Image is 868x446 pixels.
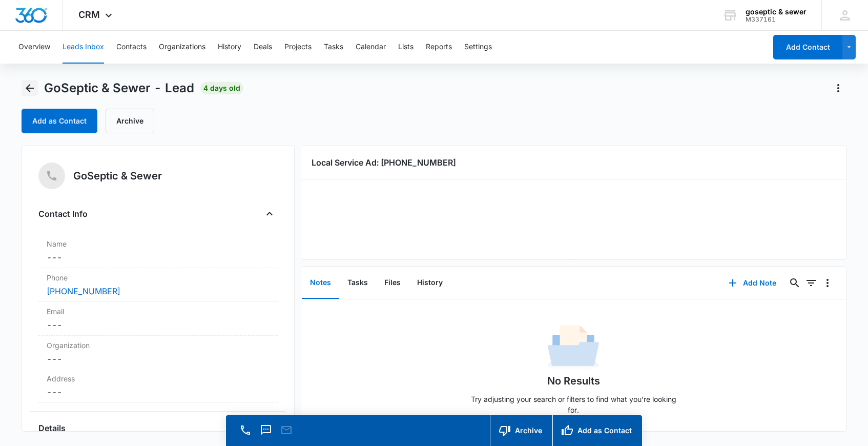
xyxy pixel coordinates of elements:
a: Call [238,429,253,438]
button: Call [238,423,253,437]
button: Overview [18,31,50,64]
div: Phone[PHONE_NUMBER] [38,268,277,302]
div: Organization--- [38,336,277,369]
div: account id [746,16,807,23]
button: Lists [398,31,414,64]
button: Contacts [116,31,147,64]
img: No Data [548,322,599,373]
button: Add as Contact [552,415,642,446]
h5: GoSeptic & Sewer [73,168,162,184]
div: Name--- [38,234,277,268]
button: Close [261,206,278,222]
h3: Local Service Ad: [PHONE_NUMBER] [312,156,836,169]
dd: --- [47,353,269,365]
button: Overflow Menu [819,275,836,291]
button: Filters [803,275,819,291]
span: 4 days old [200,82,243,94]
button: Files [376,267,409,299]
div: Address--- [38,369,277,403]
label: Email [47,306,269,317]
label: Organization [47,340,269,351]
p: Try adjusting your search or filters to find what you’re looking for. [466,394,681,415]
h4: Contact Info [38,208,88,220]
span: CRM [78,9,100,20]
button: Back [22,80,38,96]
span: GoSeptic & Sewer - Lead [44,80,194,96]
h1: No Results [547,373,600,389]
button: Search... [787,275,803,291]
button: History [409,267,451,299]
button: Add Note [718,271,787,295]
label: Phone [47,272,269,283]
button: History [218,31,241,64]
dd: --- [47,251,269,263]
button: Tasks [339,267,376,299]
button: Add Contact [773,35,842,59]
button: Tasks [324,31,343,64]
a: Text [259,429,273,438]
dd: --- [47,386,269,398]
button: Deals [254,31,272,64]
h4: Details [38,422,66,434]
button: Reports [426,31,452,64]
button: Archive [490,415,552,446]
button: Settings [464,31,492,64]
label: Address [47,373,269,384]
div: account name [746,8,807,16]
button: Actions [830,80,846,96]
button: Organizations [159,31,205,64]
button: Text [259,423,273,437]
button: Calendar [356,31,386,64]
button: Archive [106,109,154,133]
dd: --- [47,319,269,331]
button: Notes [302,267,339,299]
button: Add as Contact [22,109,97,133]
button: Leads Inbox [63,31,104,64]
div: Email--- [38,302,277,336]
a: [PHONE_NUMBER] [47,285,120,297]
label: Name [47,238,269,249]
button: Projects [284,31,312,64]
